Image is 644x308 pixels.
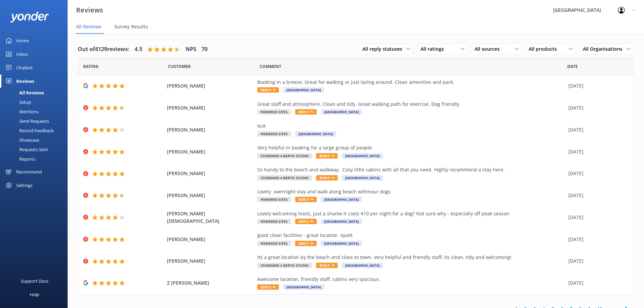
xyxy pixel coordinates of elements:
a: Send Requests [4,116,68,126]
div: [DATE] [568,104,625,112]
div: [DATE] [568,279,625,287]
span: [PERSON_NAME] [167,104,254,112]
span: [GEOGRAPHIC_DATA] [283,284,324,290]
div: [DATE] [568,214,625,221]
h4: Out of 4129 reviews: [78,45,129,54]
span: Standard 4 Berth Studio [257,263,312,268]
span: Reply [257,284,279,290]
div: Requests Sent [4,145,48,154]
h4: 4.5 [135,45,142,54]
div: Lovely overnight stay and walk along beach withnour dogs [257,188,565,195]
div: Very helpful in booking for a large group of people [257,144,565,151]
div: good clean facilities - great location -quiet [257,232,565,239]
div: Recommend [16,165,42,179]
div: Inbox [16,47,28,61]
span: Reply [295,241,317,246]
span: [PERSON_NAME][DEMOGRAPHIC_DATA] [167,210,254,225]
div: Settings [16,179,32,192]
span: Date [168,63,191,70]
div: Its a great location by the beach and close to town. Very helpful and friendly staff, its clean, ... [257,254,565,261]
span: [PERSON_NAME] [167,192,254,199]
span: All products [529,45,561,53]
span: [PERSON_NAME] [167,148,254,156]
span: Reply [295,219,317,224]
div: N/A [257,122,565,130]
div: [DATE] [568,126,625,134]
a: All Reviews [4,88,68,97]
span: Powered Sites [257,109,291,115]
a: Showcase [4,135,68,145]
span: [GEOGRAPHIC_DATA] [321,241,362,246]
span: Reply [316,263,338,268]
span: Z [PERSON_NAME] [167,279,254,287]
a: Reports [4,154,68,164]
span: [GEOGRAPHIC_DATA] [321,219,362,224]
div: Mentions [4,107,39,116]
span: All ratings [421,45,448,53]
div: Lovely welcoming hosts, just a shame it costs $10 per night for a dog? Not sure why - especially ... [257,210,565,217]
span: Reply [316,153,338,159]
div: [DATE] [568,257,625,265]
span: [GEOGRAPHIC_DATA] [321,197,362,202]
a: Mentions [4,107,68,116]
span: Powered Sites [257,219,291,224]
span: [PERSON_NAME] [167,82,254,90]
span: Powered Sites [257,131,291,137]
span: Date [83,63,99,70]
a: Record Feedback [4,126,68,135]
span: [PERSON_NAME] [167,257,254,265]
span: [GEOGRAPHIC_DATA] [342,263,383,268]
div: Chatbot [16,61,33,74]
div: [DATE] [568,236,625,243]
div: Reviews [16,74,34,88]
div: Booking in a breeze. Great for walking or just lazing around. Clean amenities and park. [257,78,565,86]
span: [GEOGRAPHIC_DATA] [295,131,336,137]
div: Great staff and atmosphere. Clean and tidy. Great walking path for exercise. Dog friendly. [257,100,565,108]
span: All reply statuses [362,45,406,53]
span: Powered Sites [257,241,291,246]
div: Send Requests [4,116,49,126]
div: All Reviews [4,88,44,97]
span: Standard 4 Berth Studio [257,175,312,181]
span: [GEOGRAPHIC_DATA] [321,109,362,115]
div: [DATE] [568,148,625,156]
a: Requests Sent [4,145,68,154]
span: [PERSON_NAME] [167,126,254,134]
span: [PERSON_NAME] [167,170,254,177]
span: Reply [295,197,317,202]
span: Question [260,63,281,70]
span: Date [567,63,578,70]
span: Survey Results [114,23,148,30]
span: Reply [257,87,279,93]
div: Awesome location, friendly staff, cabins very spacious [257,276,565,283]
div: Setup [4,97,31,107]
span: Standard 4 Berth Studio [257,153,312,159]
span: All Reviews [76,23,101,30]
span: Reply [316,175,338,181]
span: All Organisations [583,45,626,53]
div: So handy to the beach and walkway. Cosy little cabins with all that you need. Highly recommend a ... [257,166,565,173]
div: Record Feedback [4,126,54,135]
div: Support Docs [21,274,48,288]
div: Help [30,288,39,301]
span: [GEOGRAPHIC_DATA] [342,153,383,159]
div: [DATE] [568,82,625,90]
span: All sources [475,45,504,53]
span: Reply [295,109,317,115]
div: [DATE] [568,170,625,177]
div: Showcase [4,135,39,145]
div: Reports [4,154,35,164]
div: Home [16,34,29,47]
h4: 70 [201,45,208,54]
img: yonder-white-logo.png [10,11,49,23]
span: Powered Sites [257,197,291,202]
span: [GEOGRAPHIC_DATA] [283,87,324,93]
span: [PERSON_NAME] [167,236,254,243]
h3: Reviews [76,5,103,16]
h4: NPS [186,45,196,54]
span: [GEOGRAPHIC_DATA] [342,175,383,181]
a: Setup [4,97,68,107]
div: [DATE] [568,192,625,199]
